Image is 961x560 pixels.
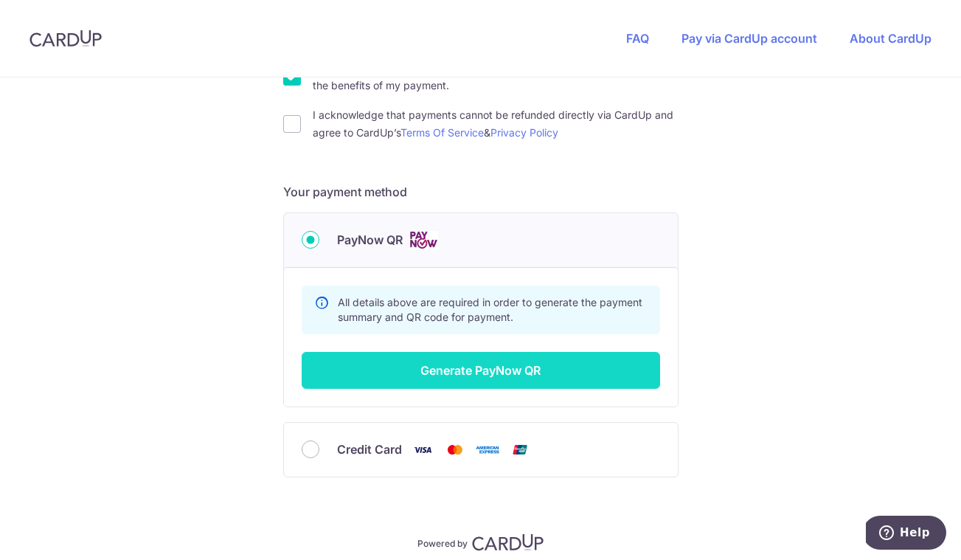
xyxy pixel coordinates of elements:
span: Credit Card [337,440,402,458]
a: FAQ [626,31,649,46]
span: PayNow QR [337,231,403,249]
img: CardUp [472,533,544,551]
img: Cards logo [409,231,438,249]
a: Privacy Policy [490,126,558,139]
h5: Your payment method [283,183,679,201]
a: About CardUp [850,31,931,46]
img: American Express [473,440,502,459]
a: Pay via CardUp account [681,31,817,46]
p: Powered by [417,535,468,550]
span: All details above are required in order to generate the payment summary and QR code for payment. [338,296,642,323]
label: I acknowledge that payments cannot be refunded directly via CardUp and agree to CardUp’s & [313,106,679,142]
button: Generate PayNow QR [302,352,660,389]
img: CardUp [30,30,102,47]
img: Mastercard [440,440,470,459]
img: Visa [408,440,437,459]
div: PayNow QR Cards logo [302,231,660,249]
a: Terms Of Service [400,126,484,139]
iframe: Opens a widget where you can find more information [866,516,946,553]
div: Credit Card Visa Mastercard American Express Union Pay [302,440,660,459]
img: Union Pay [505,440,535,459]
